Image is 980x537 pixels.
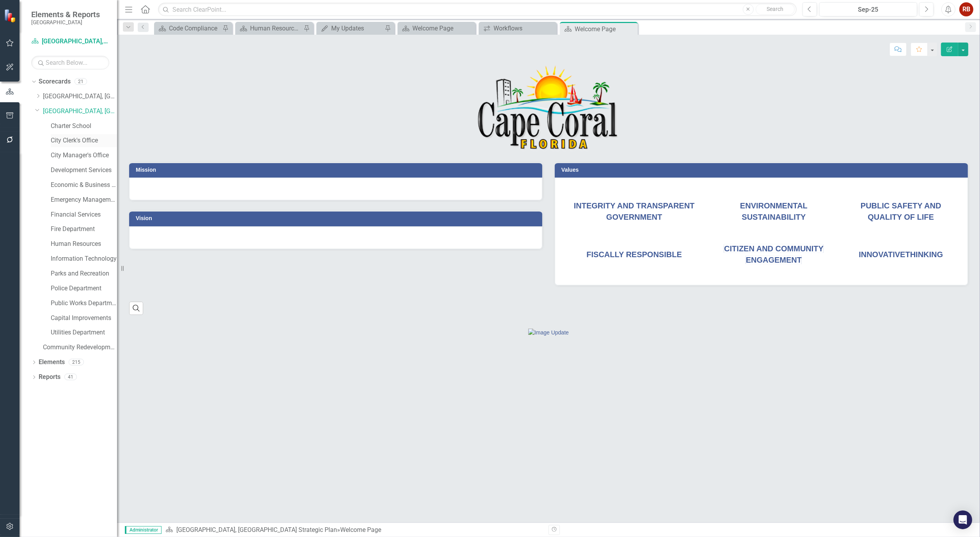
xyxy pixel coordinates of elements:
a: [GEOGRAPHIC_DATA], [GEOGRAPHIC_DATA] Business Initiatives [43,92,117,101]
div: Human Resources Analytics Dashboard [250,23,302,33]
a: City Manager's Office [51,151,117,160]
a: [GEOGRAPHIC_DATA], [GEOGRAPHIC_DATA] Strategic Plan [31,37,109,46]
div: Open Intercom Messenger [953,510,972,529]
a: Emergency Management & Resilience [51,196,117,204]
span: ENVIRONMENTAL SUSTAINABILITY [740,201,808,221]
div: Workflows [494,23,555,33]
span: THINKING [905,250,943,259]
h3: Values [561,167,964,173]
div: Welcome Page [575,24,636,34]
a: Information Technology [51,254,117,263]
a: City Clerk's Office [51,136,117,145]
input: Search Below... [31,56,109,69]
a: Fire Department [51,225,117,234]
div: Welcome Page [412,23,474,33]
h3: Mission [136,167,538,173]
a: Financial Services [51,210,117,219]
a: Reports [39,373,60,382]
span: PUBLIC SAFETY AND QUALITY OF LIFE [861,201,941,221]
div: Welcome Page [340,526,381,533]
a: Public Works Department [51,299,117,308]
div: 21 [75,78,87,85]
button: Search [756,4,795,15]
a: [GEOGRAPHIC_DATA], [GEOGRAPHIC_DATA] Strategic Plan [176,526,337,533]
input: Search ClearPoint... [158,3,797,16]
span: INTEGRITY AND TRANSPARENT GOVERNMENT [574,201,695,221]
img: ClearPoint Strategy [4,9,18,22]
a: [GEOGRAPHIC_DATA], [GEOGRAPHIC_DATA] Strategic Plan [43,107,117,116]
div: My Updates [331,23,383,33]
a: Workflows [481,23,555,33]
div: Sep-25 [822,5,914,14]
a: Human Resources [51,240,117,249]
div: Code Compliance [169,23,220,33]
a: Code Compliance [156,23,220,33]
img: Cape Coral, FL -- Logo [478,64,620,152]
button: Sep-25 [819,2,917,16]
h3: Vision [136,215,538,221]
button: RB [959,2,973,16]
a: Charter School [51,122,117,131]
img: Image Update [528,329,569,336]
a: Utilities Department [51,328,117,337]
span: CITIZEN AND COMMUNITY [724,244,823,253]
small: [GEOGRAPHIC_DATA] [31,19,100,25]
a: Welcome Page [399,23,474,33]
a: Development Services [51,166,117,175]
div: 215 [69,359,84,366]
a: Scorecards [39,77,71,86]
span: ENGAGEMENT [746,256,802,264]
a: Elements [39,358,65,367]
span: Administrator [125,526,162,534]
span: INNOVATIVE [859,250,943,259]
span: Search [767,6,783,12]
a: Police Department [51,284,117,293]
a: Capital Improvements [51,314,117,323]
a: My Updates [318,23,383,33]
a: Community Redevelopment Area [43,343,117,352]
div: 41 [64,374,77,381]
span: FISCALLY RESPONSIBLE [586,250,682,259]
span: Elements & Reports [31,10,100,19]
div: » [165,526,543,535]
a: Parks and Recreation [51,269,117,278]
a: Economic & Business Development [51,181,117,190]
a: Human Resources Analytics Dashboard [237,23,302,33]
